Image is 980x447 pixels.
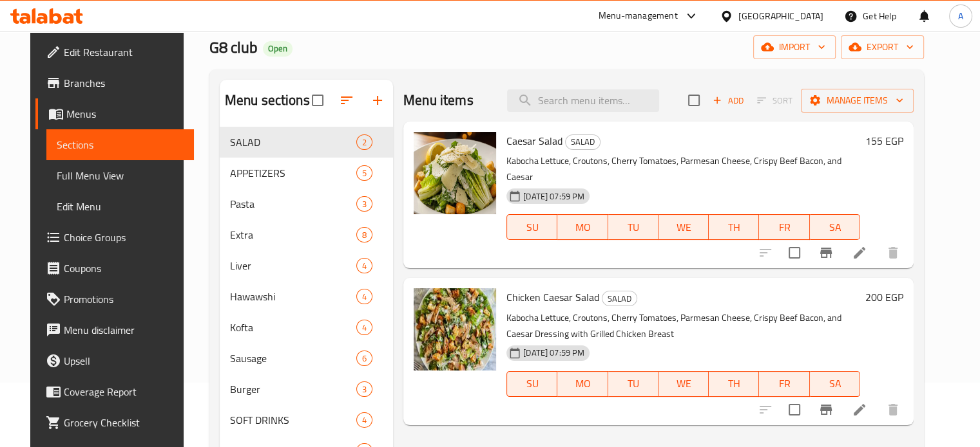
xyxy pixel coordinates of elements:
[225,91,310,110] h2: Menu sections
[46,160,194,191] a: Full Menu View
[46,129,194,160] a: Sections
[356,134,372,150] div: items
[356,289,372,304] div: items
[608,371,658,397] button: TU
[220,343,393,374] div: Sausage6
[357,383,372,396] span: 3
[356,320,372,335] div: items
[35,37,194,68] a: Edit Restaurant
[781,396,808,423] span: Select to update
[811,394,841,425] button: Branch-specific-item
[512,374,552,393] span: SU
[35,345,194,376] a: Upsell
[414,288,496,370] img: Chicken Caesar Salad
[811,237,841,268] button: Branch-specific-item
[714,374,754,393] span: TH
[356,165,372,181] div: items
[664,218,704,237] span: WE
[230,412,356,428] span: SOFT DRINKS
[506,153,860,185] p: Kabocha Lettuce, Croutons, Cherry Tomatoes, Parmesan Cheese, Crispy Beef Bacon, and Caesar
[35,376,194,407] a: Coverage Report
[64,291,184,307] span: Promotions
[362,85,393,116] button: Add section
[220,127,393,158] div: SALAD2
[57,137,184,152] span: Sections
[878,237,908,268] button: delete
[357,198,372,210] span: 3
[557,214,608,240] button: MO
[357,136,372,149] span: 2
[35,284,194,315] a: Promotions
[507,89,659,112] input: search
[506,310,860,342] p: Kabocha Lettuce, Croutons, Cherry Tomatoes, Parmesan Cheese, Crispy Beef Bacon, and Caesar Dressi...
[658,214,709,240] button: WE
[64,75,184,91] span: Branches
[230,165,356,181] div: APPETIZERS
[35,315,194,345] a: Menu disclaimer
[613,374,653,393] span: TU
[781,239,808,266] span: Select to update
[66,106,184,122] span: Menus
[64,415,184,430] span: Grocery Checklist
[557,371,608,397] button: MO
[230,381,356,397] span: Burger
[356,381,372,397] div: items
[709,371,759,397] button: TH
[714,218,754,237] span: TH
[220,158,393,188] div: APPETIZERS5
[602,291,637,306] div: SALAD
[738,9,823,23] div: [GEOGRAPHIC_DATA]
[57,199,184,214] span: Edit Menu
[230,320,356,335] span: Kofta
[64,44,184,60] span: Edit Restaurant
[46,191,194,222] a: Edit Menu
[566,134,600,149] span: SALAD
[35,98,194,129] a: Menus
[230,227,356,242] span: Extra
[64,384,184,399] span: Coverage Report
[356,227,372,242] div: items
[414,132,496,214] img: Caesar Salad
[230,134,356,150] span: SALAD
[764,39,825,55] span: import
[35,407,194,438] a: Grocery Checklist
[35,68,194,98] a: Branches
[230,258,356,273] span: Liver
[35,253,194,284] a: Coupons
[958,9,963,23] span: A
[759,214,809,240] button: FR
[815,374,855,393] span: SA
[801,89,914,113] button: Manage items
[230,196,356,212] span: Pasta
[658,371,709,397] button: WE
[331,85,362,116] span: Sort sections
[220,188,393,219] div: Pasta3
[357,260,372,272] span: 4
[220,281,393,312] div: Hawawshi4
[709,214,759,240] button: TH
[230,289,356,304] span: Hawawshi
[865,288,903,306] h6: 200 EGP
[220,250,393,281] div: Liver4
[599,8,678,24] div: Menu-management
[759,371,809,397] button: FR
[815,218,855,237] span: SA
[230,351,356,366] span: Sausage
[220,374,393,405] div: Burger3
[602,291,637,306] span: SALAD
[263,43,293,54] span: Open
[680,87,707,114] span: Select section
[57,168,184,183] span: Full Menu View
[565,134,600,150] div: SALAD
[220,219,393,250] div: Extra8
[263,41,293,57] div: Open
[357,352,372,365] span: 6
